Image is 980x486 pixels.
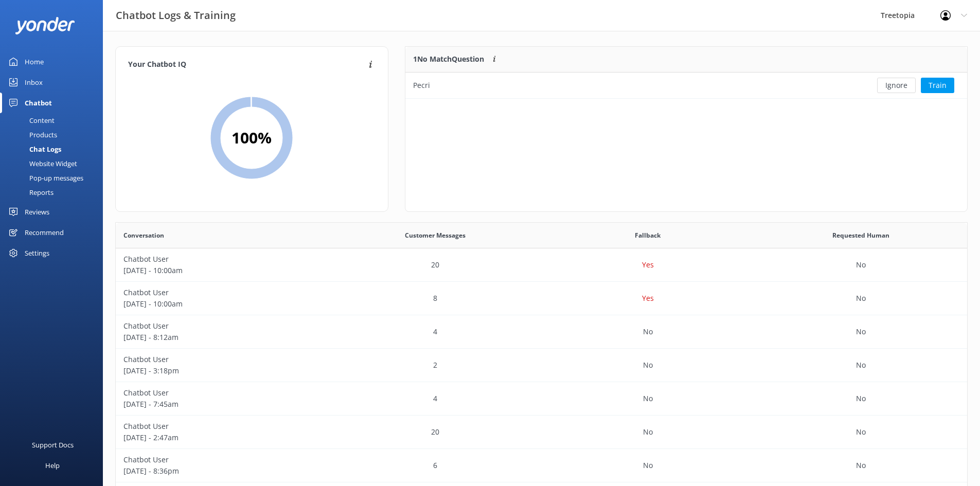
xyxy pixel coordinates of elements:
div: Settings [25,243,49,263]
img: yonder-white-logo.png [15,17,75,34]
div: Products [6,128,57,142]
p: No [856,326,866,337]
h4: Your Chatbot IQ [128,59,366,70]
h3: Chatbot Logs & Training [116,7,236,24]
div: Chatbot [25,93,52,113]
p: Chatbot User [123,287,321,298]
p: 4 [433,326,437,337]
p: No [643,326,653,337]
a: Products [6,128,103,142]
p: [DATE] - 7:45am [123,399,321,410]
div: row [405,73,967,98]
p: [DATE] - 8:36pm [123,465,321,477]
p: 20 [431,426,439,438]
div: Recommend [25,222,64,243]
p: [DATE] - 8:12am [123,332,321,343]
div: row [116,416,967,449]
div: Reviews [25,202,49,222]
div: Website Widget [6,156,77,171]
a: Content [6,113,103,128]
span: Requested Human [832,230,889,240]
p: Chatbot User [123,354,321,365]
span: Customer Messages [405,230,466,240]
a: Website Widget [6,156,103,171]
p: Yes [642,293,654,304]
div: row [116,449,967,482]
a: Pop-up messages [6,171,103,185]
div: Support Docs [32,435,74,455]
p: No [643,460,653,471]
p: Chatbot User [123,387,321,399]
p: No [856,259,866,271]
button: Train [921,78,954,93]
div: Help [45,455,60,476]
p: 20 [431,259,439,271]
div: Chat Logs [6,142,61,156]
p: No [856,460,866,471]
div: Content [6,113,55,128]
div: Reports [6,185,54,200]
div: row [116,315,967,349]
p: [DATE] - 3:18pm [123,365,321,376]
p: 2 [433,359,437,371]
div: Home [25,51,44,72]
a: Chat Logs [6,142,103,156]
p: 4 [433,393,437,404]
p: No [643,426,653,438]
div: Inbox [25,72,43,93]
div: row [116,382,967,416]
p: No [856,393,866,404]
p: No [856,293,866,304]
p: No [643,359,653,371]
div: Pop-up messages [6,171,83,185]
span: Conversation [123,230,164,240]
p: 6 [433,460,437,471]
p: No [856,359,866,371]
p: [DATE] - 10:00am [123,265,321,276]
p: [DATE] - 10:00am [123,298,321,310]
p: Yes [642,259,654,271]
div: row [116,248,967,282]
span: Fallback [635,230,661,240]
p: No [643,393,653,404]
p: [DATE] - 2:47am [123,432,321,443]
p: Chatbot User [123,320,321,332]
button: Ignore [877,78,916,93]
p: Chatbot User [123,454,321,465]
p: Chatbot User [123,421,321,432]
div: grid [405,73,967,98]
div: row [116,282,967,315]
p: 1 No Match Question [413,53,484,65]
p: 8 [433,293,437,304]
h2: 100 % [231,125,272,150]
p: Chatbot User [123,254,321,265]
p: No [856,426,866,438]
div: row [116,349,967,382]
a: Reports [6,185,103,200]
div: Pecri [413,80,430,91]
